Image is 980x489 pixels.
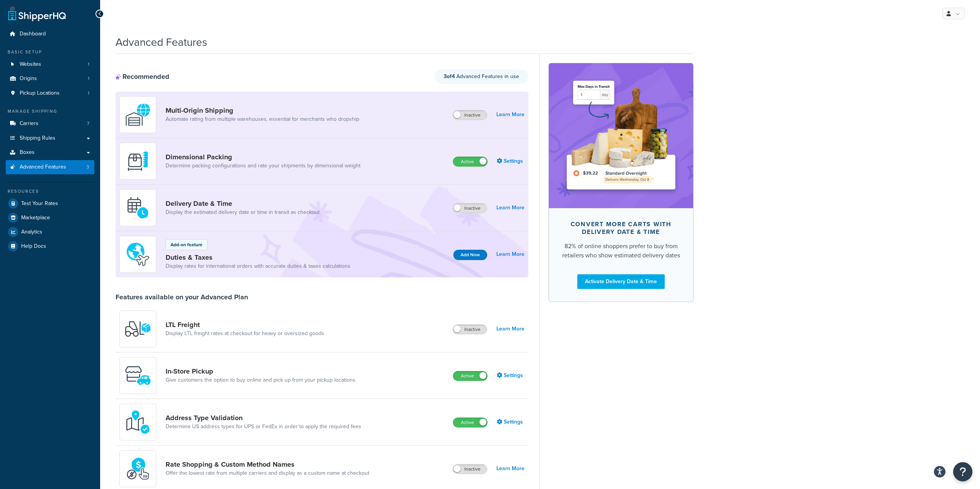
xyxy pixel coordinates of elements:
[6,86,94,100] a: Pickup Locations1
[496,324,524,334] a: Learn More
[496,249,524,260] a: Learn More
[87,120,89,127] span: 7
[561,220,681,236] div: Convert more carts with delivery date & time
[166,199,321,208] a: Delivery Date & Time
[561,242,681,260] div: 82% of online shoppers prefer to buy from retailers who show estimated delivery dates
[166,153,360,161] a: Dimensional Packing
[88,90,89,97] span: 1
[453,157,487,166] label: Active
[124,362,151,389] img: wfgcfpwTIucLEAAAAASUVORK5CYII=
[6,72,94,86] li: Origins
[497,156,524,167] a: Settings
[116,293,248,301] div: Features available on your Advanced Plan
[497,370,524,381] a: Settings
[166,115,359,123] a: Automate rating from multiple warehouses, essential for merchants who dropship
[124,315,151,342] img: y79ZsPf0fXUFUhFXDzUgf+ktZg5F2+ohG75+v3d2s1D9TjoU8PiyCIluIjV41seZevKCRuEjTPPOKHJsQcmKCXGdfprl3L4q7...
[6,197,94,210] a: Test Your Rates
[124,148,151,175] img: DTVBYsAAAAAASUVORK5CYII=
[6,57,94,72] a: Websites1
[6,57,94,72] li: Websites
[124,241,151,268] img: icon-duo-feat-landed-cost-7136b061.png
[166,106,359,115] a: Multi-Origin Shipping
[453,418,487,427] label: Active
[166,423,361,431] a: Determine US address types for UPS or FedEx in order to apply the required fees
[20,120,39,127] span: Carriers
[116,72,169,81] div: Recommended
[6,86,94,100] li: Pickup Locations
[6,160,94,174] a: Advanced Features3
[6,72,94,86] a: Origins1
[953,462,972,481] button: Open Resource Center
[577,274,665,289] a: Activate Delivery Date & Time
[166,460,369,469] a: Rate Shopping & Custom Method Names
[124,101,151,128] img: WatD5o0RtDAAAAAElFTkSuQmCC
[444,72,455,80] strong: 3 of 4
[87,164,89,170] span: 3
[171,241,203,248] p: Add-on feature
[453,204,487,213] label: Inactive
[166,253,350,262] a: Duties & Taxes
[166,469,369,477] a: Offer the lowest rate from multiple carriers and display as a custom name at checkout
[6,108,94,115] div: Manage Shipping
[20,61,41,68] span: Websites
[6,49,94,55] div: Basic Setup
[20,90,60,97] span: Pickup Locations
[496,463,524,474] a: Learn More
[6,117,94,131] a: Carriers7
[496,109,524,120] a: Learn More
[6,160,94,174] li: Advanced Features
[6,188,94,195] div: Resources
[20,75,37,82] span: Origins
[166,162,360,170] a: Determine packing configurations and rate your shipments by dimensional weight
[20,164,66,170] span: Advanced Features
[124,409,151,436] img: kIG8fy0lQAAAABJRU5ErkJggg==
[20,135,55,142] span: Shipping Rules
[166,320,324,329] a: LTL Freight
[166,262,350,270] a: Display rates for international orders with accurate duties & taxes calculations
[453,371,487,381] label: Active
[6,225,94,239] a: Analytics
[116,35,207,50] h1: Advanced Features
[166,367,355,376] a: In-Store Pickup
[20,149,35,156] span: Boxes
[21,229,42,235] span: Analytics
[6,239,94,253] a: Help Docs
[6,27,94,41] a: Dashboard
[6,211,94,225] a: Marketplace
[166,209,321,216] a: Display the estimated delivery date or time in transit as checkout.
[88,61,89,68] span: 1
[21,215,50,221] span: Marketplace
[88,75,89,82] span: 1
[124,455,151,482] img: icon-duo-feat-rate-shopping-ecdd8bed.png
[124,194,151,221] img: gfkeb5ejjkALwAAAABJRU5ErkJggg==
[6,131,94,145] a: Shipping Rules
[453,325,487,334] label: Inactive
[496,202,524,213] a: Learn More
[444,72,519,80] span: Advanced Features in use
[166,376,355,384] a: Give customers the option to buy online and pick up from your pickup locations
[497,417,524,427] a: Settings
[6,145,94,160] a: Boxes
[166,414,361,422] a: Address Type Validation
[20,31,46,37] span: Dashboard
[453,464,487,474] label: Inactive
[6,117,94,131] li: Carriers
[453,110,487,120] label: Inactive
[21,243,46,250] span: Help Docs
[453,250,487,260] button: Add Now
[560,75,682,196] img: feature-image-ddt-36eae7f7280da8017bfb280eaccd9c446f90b1fe08728e4019434db127062ab4.png
[166,330,324,337] a: Display LTL freight rates at checkout for heavy or oversized goods
[21,200,58,207] span: Test Your Rates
